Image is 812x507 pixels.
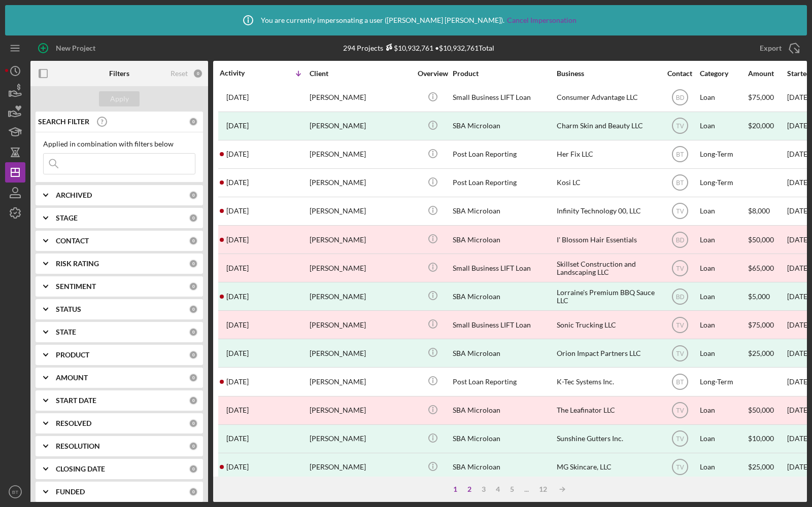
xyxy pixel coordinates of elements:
[557,69,658,78] div: Business
[56,374,88,382] b: AMOUNT
[193,68,203,79] div: 0
[748,397,786,424] div: $50,000
[189,213,198,223] div: 0
[189,396,198,405] div: 0
[676,350,684,357] text: TV
[557,198,658,225] div: Infinity Technology 00, LLC
[453,340,554,367] div: SBA Microloan
[453,397,554,424] div: SBA Microloan
[310,226,411,253] div: [PERSON_NAME]
[310,69,411,78] div: Client
[56,465,105,473] b: CLOSING DATE
[109,69,129,78] b: Filters
[491,485,505,493] div: 4
[226,264,249,272] time: 2025-06-10 15:54
[56,38,95,58] div: New Project
[310,397,411,424] div: [PERSON_NAME]
[453,454,554,481] div: SBA Microloan
[189,305,198,314] div: 0
[748,206,770,215] span: $8,000
[226,122,249,130] time: 2025-07-31 13:34
[557,311,658,338] div: Sonic Trucking LLC
[226,178,249,187] time: 2025-07-16 19:24
[310,340,411,367] div: [PERSON_NAME]
[675,94,684,101] text: BD
[226,150,249,158] time: 2025-07-29 02:57
[676,123,684,130] text: TV
[310,368,411,395] div: [PERSON_NAME]
[676,208,684,215] text: TV
[676,321,684,329] text: TV
[534,485,552,493] div: 12
[12,489,18,495] text: BT
[171,69,188,78] div: Reset
[226,463,249,471] time: 2025-04-21 22:25
[557,397,658,424] div: The Leafinator LLC
[226,207,249,215] time: 2025-06-24 14:02
[748,113,786,139] div: $20,000
[700,340,747,367] div: Loan
[56,442,100,450] b: RESOLUTION
[748,311,786,338] div: $75,000
[748,69,786,78] div: Amount
[56,328,76,336] b: STATE
[310,311,411,338] div: [PERSON_NAME]
[676,151,684,158] text: BT
[557,454,658,481] div: MG Skincare, LLC
[748,255,786,281] div: $65,000
[700,198,747,225] div: Loan
[676,265,684,272] text: TV
[453,283,554,310] div: SBA Microloan
[226,434,249,443] time: 2025-04-26 21:29
[700,84,747,111] div: Loan
[676,464,684,471] text: TV
[310,169,411,196] div: [PERSON_NAME]
[477,485,491,493] div: 3
[700,397,747,424] div: Loan
[700,69,747,78] div: Category
[235,8,577,33] div: You are currently impersonating a user ( [PERSON_NAME] [PERSON_NAME] ).
[189,464,198,474] div: 0
[453,311,554,338] div: Small Business LIFT Loan
[310,255,411,281] div: [PERSON_NAME]
[414,69,452,78] div: Overview
[700,113,747,139] div: Loan
[189,487,198,496] div: 0
[226,236,249,244] time: 2025-06-13 15:39
[448,485,462,493] div: 1
[30,38,106,58] button: New Project
[226,93,249,101] time: 2025-08-01 14:20
[453,69,554,78] div: Product
[453,255,554,281] div: Small Business LIFT Loan
[383,44,433,52] div: $10,932,761
[453,84,554,111] div: Small Business LIFT Loan
[675,293,684,300] text: BD
[760,38,782,58] div: Export
[519,485,534,493] div: ...
[343,44,494,52] div: 294 Projects • $10,932,761 Total
[453,368,554,395] div: Post Loan Reporting
[226,378,249,386] time: 2025-05-12 16:25
[310,113,411,139] div: [PERSON_NAME]
[557,283,658,310] div: Lorraine's Premium BBQ Sauce LLC
[453,141,554,168] div: Post Loan Reporting
[748,340,786,367] div: $25,000
[507,16,577,24] a: Cancel Impersonation
[453,169,554,196] div: Post Loan Reporting
[189,236,198,245] div: 0
[56,237,89,245] b: CONTACT
[700,425,747,452] div: Loan
[56,419,91,427] b: RESOLVED
[557,368,658,395] div: K-Tec Systems Inc.
[557,340,658,367] div: Orion Impact Partners LLC
[700,255,747,281] div: Loan
[43,140,195,148] div: Applied in combination with filters below
[56,191,92,199] b: ARCHIVED
[56,214,78,222] b: STAGE
[700,311,747,338] div: Loan
[226,293,249,301] time: 2025-05-12 22:35
[700,283,747,310] div: Loan
[310,454,411,481] div: [PERSON_NAME]
[700,169,747,196] div: Long-Term
[56,282,96,291] b: SENTIMENT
